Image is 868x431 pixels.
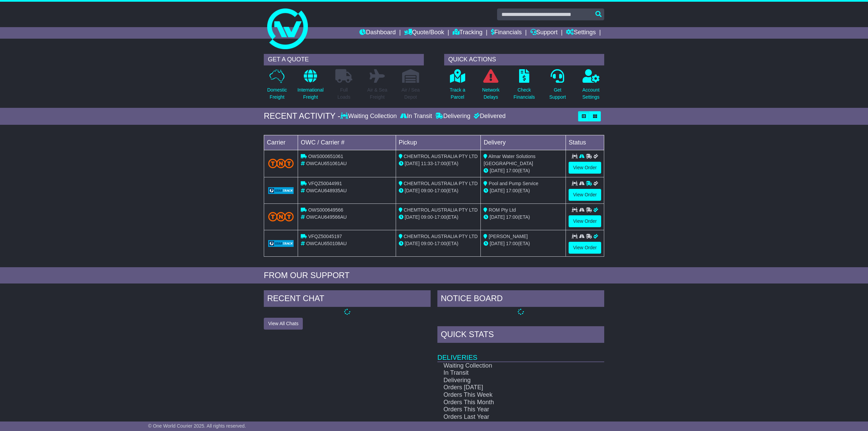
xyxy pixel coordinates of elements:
[148,423,246,429] span: © One World Courier 2025. All rights reserved.
[264,318,303,330] button: View All Chats
[267,86,287,101] p: Domestic Freight
[437,377,580,384] td: Delivering
[396,135,481,150] td: Pickup
[268,159,294,168] img: TNT_Domestic.png
[298,135,396,150] td: OWC / Carrier #
[490,214,505,220] span: [DATE]
[506,188,518,193] span: 17:00
[484,214,563,221] div: (ETA)
[434,241,446,246] span: 17:00
[437,413,580,421] td: Orders Last Year
[549,69,566,104] a: GetSupport
[340,113,398,120] div: Waiting Collection
[335,86,352,101] p: Full Loads
[437,326,604,345] div: Quick Stats
[268,212,294,221] img: TNT_Domestic.png
[308,154,343,159] span: OWS000651061
[421,214,433,220] span: 09:00
[404,154,478,159] span: CHEMTROL AUSTRALIA PTY LTD
[434,188,446,193] span: 17:00
[264,111,340,121] div: RECENT ACTIVITY -
[437,391,580,399] td: Orders This Week
[421,161,433,166] span: 11:33
[437,399,580,406] td: Orders This Month
[569,162,601,174] a: View Order
[484,154,535,166] span: Almar Water Solutions [GEOGRAPHIC_DATA]
[437,406,580,413] td: Orders This Year
[566,27,596,39] a: Settings
[401,86,420,101] p: Air / Sea Depot
[268,240,294,247] img: GetCarrierServiceLogo
[308,207,343,213] span: OWS000649566
[405,214,420,220] span: [DATE]
[444,54,604,65] div: QUICK ACTIONS
[434,113,472,120] div: Delivering
[437,384,580,391] td: Orders [DATE]
[405,161,420,166] span: [DATE]
[450,86,465,101] p: Track a Parcel
[569,189,601,201] a: View Order
[437,345,604,362] td: Deliveries
[490,188,505,193] span: [DATE]
[264,54,424,65] div: GET A QUOTE
[306,188,347,193] span: OWCAU648935AU
[359,27,396,39] a: Dashboard
[264,271,604,280] div: FROM OUR SUPPORT
[404,234,478,239] span: CHEMTROL AUSTRALIA PTY LTD
[449,69,466,104] a: Track aParcel
[506,214,518,220] span: 17:00
[484,240,563,247] div: (ETA)
[472,113,506,120] div: Delivered
[306,161,347,166] span: OWCAU651061AU
[367,86,387,101] p: Air & Sea Freight
[405,241,420,246] span: [DATE]
[437,290,604,309] div: NOTICE BOARD
[489,207,516,213] span: ROM Pty Ltd
[453,27,482,39] a: Tracking
[399,240,478,247] div: - (ETA)
[489,234,528,239] span: [PERSON_NAME]
[490,168,505,173] span: [DATE]
[569,242,601,254] a: View Order
[421,188,433,193] span: 09:00
[506,241,518,246] span: 17:00
[434,214,446,220] span: 17:00
[569,215,601,227] a: View Order
[514,86,535,101] p: Check Financials
[583,86,600,101] p: Account Settings
[268,187,294,194] img: GetCarrierServiceLogo
[306,241,347,246] span: OWCAU650108AU
[404,181,478,186] span: CHEMTROL AUSTRALIA PTY LTD
[489,181,538,186] span: Pool and Pump Service
[549,86,566,101] p: Get Support
[399,187,478,194] div: - (ETA)
[437,362,580,370] td: Waiting Collection
[404,27,444,39] a: Quote/Book
[264,135,298,150] td: Carrier
[267,69,287,104] a: DomesticFreight
[399,160,478,167] div: - (ETA)
[421,241,433,246] span: 09:00
[398,113,434,120] div: In Transit
[490,241,505,246] span: [DATE]
[404,207,478,213] span: CHEMTROL AUSTRALIA PTY LTD
[481,135,566,150] td: Delivery
[530,27,558,39] a: Support
[582,69,600,104] a: AccountSettings
[434,161,446,166] span: 17:00
[308,234,342,239] span: VFQZ50045197
[484,187,563,194] div: (ETA)
[306,214,347,220] span: OWCAU649566AU
[297,69,324,104] a: InternationalFreight
[437,369,580,377] td: In Transit
[513,69,535,104] a: CheckFinancials
[482,69,500,104] a: NetworkDelays
[506,168,518,173] span: 17:00
[482,86,499,101] p: Network Delays
[491,27,522,39] a: Financials
[484,167,563,174] div: (ETA)
[308,181,342,186] span: VFQZ50044991
[399,214,478,221] div: - (ETA)
[566,135,604,150] td: Status
[405,188,420,193] span: [DATE]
